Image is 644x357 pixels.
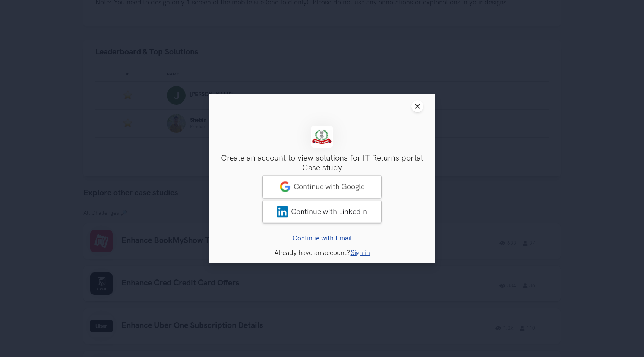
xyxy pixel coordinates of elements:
span: Continue with LinkedIn [291,207,367,216]
span: Continue with Google [294,182,364,191]
img: google [280,181,291,192]
a: Continue with Email [293,234,352,242]
a: Sign in [351,249,370,257]
span: Already have an account? [274,249,350,257]
img: LinkedIn [277,206,288,217]
a: LinkedInContinue with LinkedIn [262,200,382,223]
a: googleContinue with Google [262,175,382,198]
h3: Create an account to view solutions for IT Returns portal Case study [221,154,423,173]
